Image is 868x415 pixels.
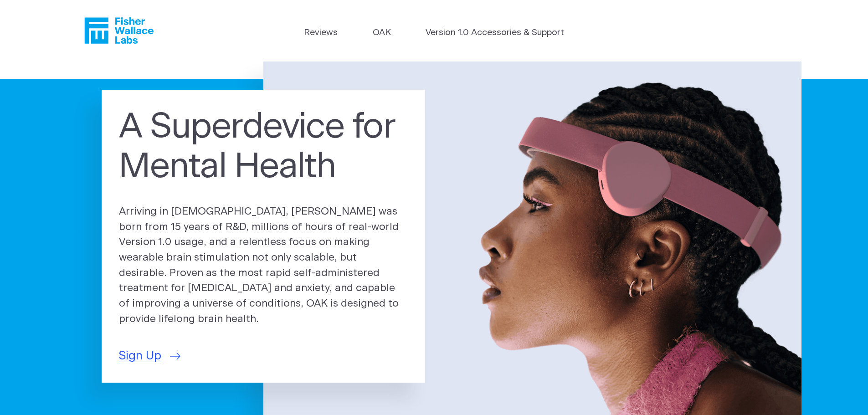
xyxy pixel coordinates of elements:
a: OAK [373,26,391,40]
a: Reviews [304,26,338,40]
p: Arriving in [DEMOGRAPHIC_DATA], [PERSON_NAME] was born from 15 years of R&D, millions of hours of... [119,204,408,327]
a: Fisher Wallace [84,17,154,44]
a: Version 1.0 Accessories & Support [426,26,564,40]
h1: A Superdevice for Mental Health [119,108,408,188]
span: Sign Up [119,347,161,365]
a: Sign Up [119,347,180,365]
